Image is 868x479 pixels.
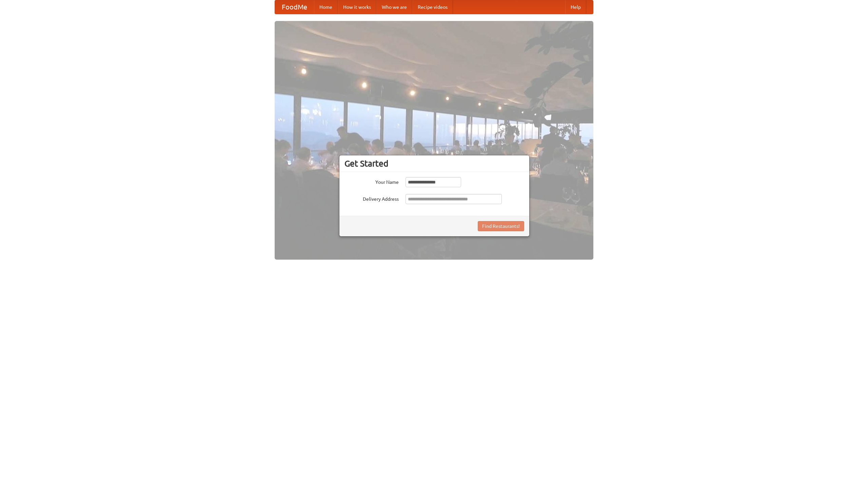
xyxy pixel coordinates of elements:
a: Help [565,0,586,14]
a: Recipe videos [412,0,453,14]
h3: Get Started [344,158,524,169]
label: Delivery Address [344,194,399,202]
label: Your Name [344,177,399,186]
a: How it works [338,0,376,14]
button: Find Restaurants! [478,221,524,231]
a: Who we are [376,0,412,14]
a: FoodMe [275,0,314,14]
a: Home [314,0,338,14]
